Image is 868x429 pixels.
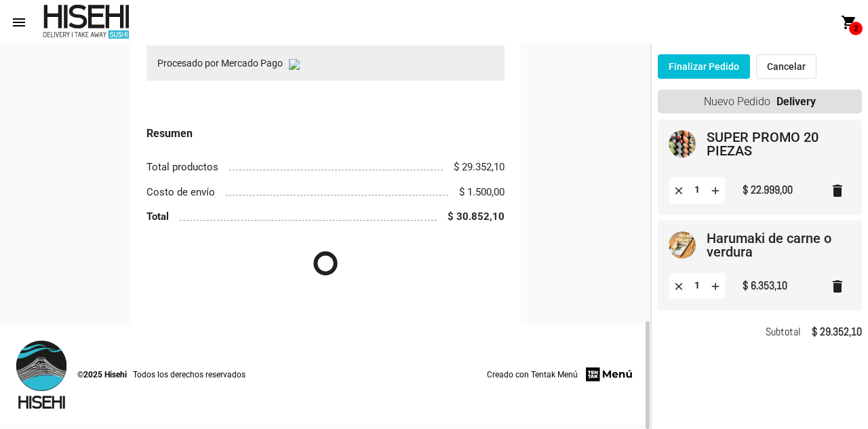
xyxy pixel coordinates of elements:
[289,59,300,70] img: mENwN9bxj2rPPWs9uKWyThD3XlKVAWWUsLjKu2yX61L.png
[707,130,840,157] mat-card-title: SUPER PROMO 20 PIEZAS
[743,276,787,295] div: $ 6.353,10
[146,45,505,81] p: Procesado por Mercado Pago
[669,231,696,259] img: c7714cbc-9e01-4ac3-9d7b-c083ef2cfd1f.jpg
[146,179,505,204] li: Costo de envío $ 1.500,00
[776,90,816,113] strong: Delivery
[829,183,846,199] mat-icon: delete
[11,14,27,31] mat-icon: menu
[146,204,505,229] li: Total $ 30.852,10
[709,280,722,292] mat-icon: add
[829,278,846,295] mat-icon: delete
[673,184,685,196] mat-icon: clear
[133,368,245,381] span: Todos los derechos reservados
[669,130,696,157] img: b592dd6c-ce24-4abb-add9-a11adb66b5f2.jpeg
[841,14,857,31] mat-icon: shopping_cart
[707,231,840,259] mat-card-title: Harumaki de carne o verdura
[146,124,505,143] h3: Resumen
[77,368,127,381] span: ©2025 Hisehi
[743,181,793,200] div: $ 22.999,00
[487,368,578,381] span: Creado con Tentak Menú
[709,184,722,196] mat-icon: add
[756,54,816,79] button: Cancelar
[673,280,685,292] mat-icon: clear
[766,322,801,341] span: Subtotal
[849,22,863,35] span: 2
[835,8,863,35] button: 2
[146,154,505,179] li: Total productos $ 29.352,10
[658,54,750,79] button: Finalizar Pedido
[584,365,635,384] img: menu-firm.png
[812,322,862,341] strong: $ 29.352,10
[487,365,635,384] a: Creado con Tentak Menú
[658,90,862,113] div: Nuevo Pedido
